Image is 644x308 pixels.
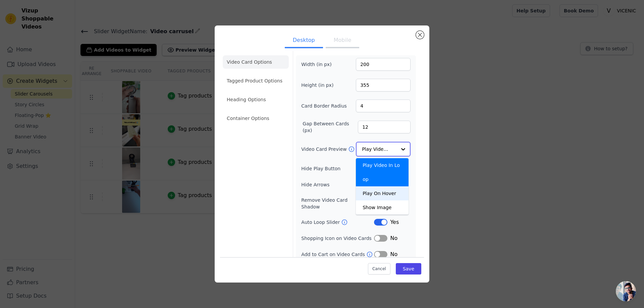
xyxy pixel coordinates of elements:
[285,34,323,48] button: Desktop
[223,93,289,106] li: Heading Options
[223,55,289,69] li: Video Card Options
[223,112,289,125] li: Container Options
[368,263,390,274] button: Cancel
[301,197,367,210] label: Remove Video Card Shadow
[356,158,409,186] div: Play Video In Loop
[356,200,409,214] div: Show Image
[301,235,374,242] label: Shopping Icon on Video Cards
[301,82,338,88] label: Height (in px)
[616,281,636,301] div: Chat abierto
[301,61,338,68] label: Width (in px)
[356,186,409,200] div: Play On Hover
[301,165,374,172] label: Hide Play Button
[301,146,348,152] label: Video Card Preview
[301,219,341,226] label: Auto Loop Slider
[390,250,397,258] span: No
[301,251,366,258] label: Add to Cart on Video Cards
[390,234,397,242] span: No
[326,34,359,48] button: Mobile
[303,120,358,134] label: Gap Between Cards (px)
[223,74,289,87] li: Tagged Product Options
[390,218,399,226] span: Yes
[301,181,374,188] label: Hide Arrows
[301,103,347,109] label: Card Border Radius
[416,31,424,39] button: Close modal
[396,263,421,274] button: Save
